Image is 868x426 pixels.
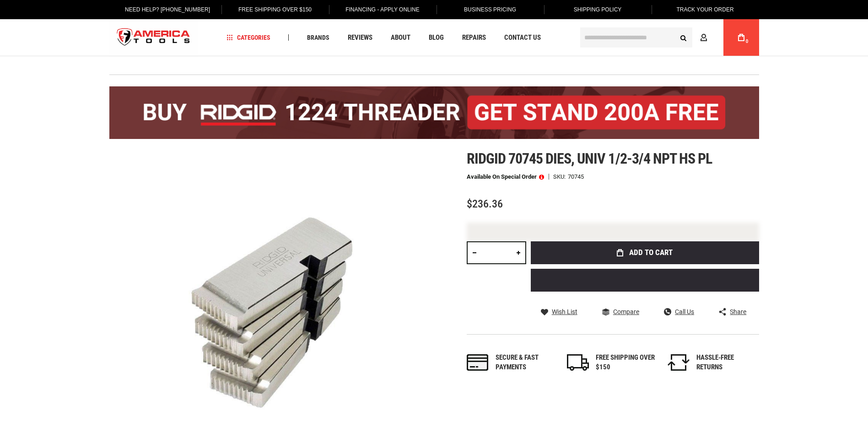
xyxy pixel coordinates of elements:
[467,197,503,210] span: $236.36
[344,32,377,44] a: Reviews
[222,32,275,44] a: Categories
[696,353,756,373] div: HASSLE-FREE RETURNS
[553,174,568,180] strong: SKU
[675,29,692,46] button: Search
[733,19,750,56] a: 0
[467,354,489,371] img: payments
[109,21,198,55] a: store logo
[668,354,690,371] img: returns
[109,86,759,139] img: BOGO: Buy the RIDGID® 1224 Threader (26092), get the 92467 200A Stand FREE!
[596,353,655,373] div: FREE SHIPPING OVER $150
[568,174,584,180] div: 70745
[602,308,639,316] a: Compare
[348,34,372,41] span: Reviews
[613,309,639,315] span: Compare
[226,34,270,41] span: Categories
[531,241,759,264] button: Add to Cart
[109,21,198,55] img: America Tools
[567,354,589,371] img: shipping
[462,34,486,41] span: Repairs
[467,174,544,180] p: Available on Special Order
[307,34,329,41] span: Brands
[541,308,577,316] a: Wish List
[500,32,545,44] a: Contact Us
[458,32,490,44] a: Repairs
[664,308,694,316] a: Call Us
[730,309,746,315] span: Share
[504,34,541,41] span: Contact Us
[303,32,334,44] a: Brands
[675,309,694,315] span: Call Us
[574,6,622,13] span: Shipping Policy
[391,34,410,41] span: About
[467,150,712,167] span: Ridgid 70745 dies, univ 1/2-3/4 npt hs pl
[387,32,415,44] a: About
[746,39,749,44] span: 0
[496,353,555,373] div: Secure & fast payments
[552,309,577,315] span: Wish List
[429,34,444,41] span: Blog
[629,249,673,256] span: Add to Cart
[425,32,448,44] a: Blog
